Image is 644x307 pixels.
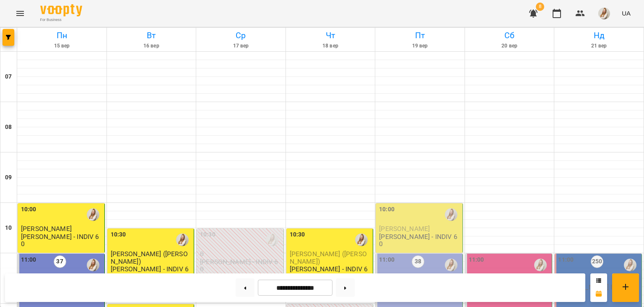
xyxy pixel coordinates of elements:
label: 11:00 [21,255,36,265]
p: [PERSON_NAME] - INDIV 60 [379,233,461,248]
label: 250 [591,255,603,268]
p: [PERSON_NAME] - INDIV 60 [111,265,192,280]
img: Адамович Вікторія [624,259,636,271]
span: UA [622,9,631,18]
h6: Чт [287,29,374,42]
label: 11:00 [558,255,574,265]
img: Адамович Вікторія [87,259,99,271]
h6: Пт [377,29,463,42]
label: 11:00 [379,255,395,265]
button: Menu [10,3,30,24]
p: 0 [200,250,282,257]
label: 11:00 [469,255,484,265]
img: Адамович Вікторія [445,259,457,271]
p: [PERSON_NAME] - INDIV 60 [200,258,282,273]
h6: 15 вер [18,42,105,50]
h6: 19 вер [377,42,463,50]
h6: 21 вер [556,42,642,50]
button: UA [618,5,634,21]
label: 10:30 [290,230,305,239]
img: Адамович Вікторія [355,234,368,246]
span: [PERSON_NAME] [379,225,430,233]
h6: 07 [5,72,12,81]
label: 37 [54,255,66,268]
h6: 20 вер [466,42,553,50]
img: Адамович Вікторія [445,208,457,221]
span: 8 [536,3,544,11]
h6: 17 вер [197,42,284,50]
label: 10:30 [111,230,126,239]
h6: Ср [197,29,284,42]
span: [PERSON_NAME] [21,225,72,233]
img: Voopty Logo [40,4,82,16]
span: For Business [40,17,82,23]
h6: Пн [18,29,105,42]
label: 10:30 [200,230,216,239]
h6: Вт [108,29,195,42]
p: [PERSON_NAME] - INDIV 60 [21,233,103,248]
span: [PERSON_NAME] ([PERSON_NAME]) [111,250,188,265]
h6: 18 вер [287,42,374,50]
img: Адамович Вікторія [534,259,547,271]
h6: 16 вер [108,42,195,50]
label: 10:00 [21,205,36,214]
label: 38 [412,255,424,268]
h6: 10 [5,223,12,233]
span: [PERSON_NAME] ([PERSON_NAME]) [290,250,367,265]
h6: 09 [5,173,12,182]
img: Адамович Вікторія [266,234,278,246]
h6: 08 [5,123,12,132]
img: Адамович Вікторія [87,208,99,221]
img: db46d55e6fdf8c79d257263fe8ff9f52.jpeg [598,8,610,19]
h6: Сб [466,29,553,42]
h6: Нд [556,29,642,42]
label: 10:00 [379,205,395,214]
img: Адамович Вікторія [176,234,189,246]
p: [PERSON_NAME] - INDIV 60 [290,265,371,280]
